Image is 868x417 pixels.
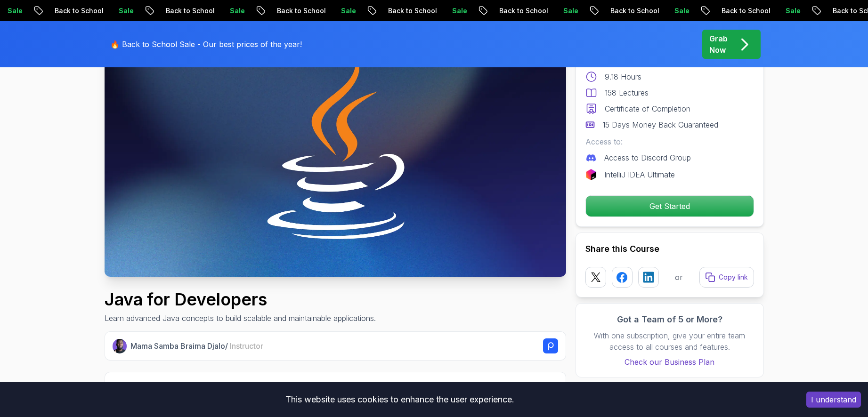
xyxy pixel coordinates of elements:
[604,152,691,163] p: Access to Discord Group
[221,6,251,16] p: Sale
[105,313,376,324] p: Learn advanced Java concepts to build scalable and maintainable applications.
[605,103,690,114] p: Certificate of Completion
[105,290,376,309] h1: Java for Developers
[604,169,675,180] p: IntelliJ IDEA Ultimate
[230,341,263,351] span: Instructor
[268,6,333,16] p: Back to School
[605,87,649,98] p: 158 Lectures
[777,6,807,16] p: Sale
[675,272,683,283] p: or
[110,6,140,16] p: Sale
[602,6,666,16] p: Back to School
[585,195,754,217] button: Get Started
[709,33,728,56] p: Grab Now
[110,39,302,50] p: 🔥 Back to School Sale - Our best prices of the year!
[333,6,363,16] p: Sale
[7,389,792,410] div: This website uses cookies to enhance the user experience.
[585,136,754,147] p: Access to:
[113,339,127,353] img: Nelson Djalo
[157,6,221,16] p: Back to School
[713,6,777,16] p: Back to School
[666,6,696,16] p: Sale
[130,340,263,352] p: Mama Samba Braima Djalo /
[602,119,718,130] p: 15 Days Money Back Guaranteed
[105,17,566,277] img: java-for-developers_thumbnail
[555,6,585,16] p: Sale
[605,71,641,82] p: 9.18 Hours
[806,392,861,408] button: Accept cookies
[586,196,754,217] p: Get Started
[585,169,597,180] img: jetbrains logo
[699,267,754,288] button: Copy link
[585,313,754,326] h3: Got a Team of 5 or More?
[46,6,110,16] p: Back to School
[585,330,754,353] p: With one subscription, give your entire team access to all courses and features.
[585,356,754,368] a: Check our Business Plan
[585,242,754,256] h2: Share this Course
[380,6,444,16] p: Back to School
[444,6,474,16] p: Sale
[719,273,748,282] p: Copy link
[491,6,555,16] p: Back to School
